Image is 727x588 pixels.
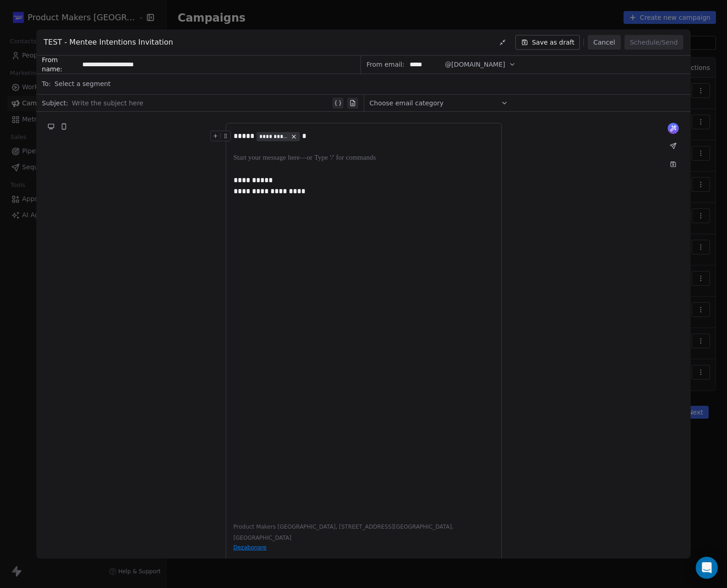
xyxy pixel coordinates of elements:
[696,557,718,579] div: Open Intercom Messenger
[44,37,173,48] span: TEST - Mentee Intentions Invitation
[55,79,111,88] span: Select a segment
[42,55,79,74] span: From name:
[624,35,683,50] button: Schedule/Send
[366,60,404,69] span: From email:
[42,98,68,110] span: Subject:
[42,79,51,88] span: To:
[588,35,620,50] button: Cancel
[445,60,505,69] span: @[DOMAIN_NAME]
[370,98,444,108] span: Choose email category
[515,35,580,50] button: Save as draft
